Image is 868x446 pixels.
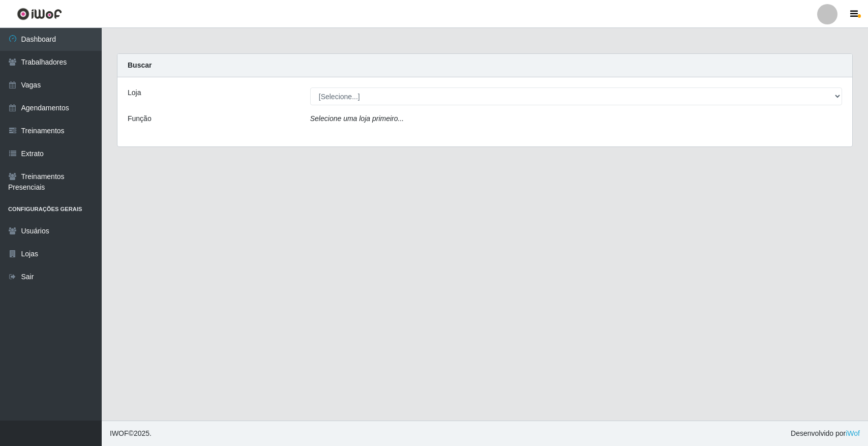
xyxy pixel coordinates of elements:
[128,87,141,98] label: Loja
[846,429,860,437] a: iWof
[110,429,129,437] span: IWOF
[791,428,860,439] span: Desenvolvido por
[110,428,152,439] span: © 2025 .
[128,61,152,69] strong: Buscar
[17,8,62,20] img: CoreUI Logo
[310,114,404,123] i: Selecione uma loja primeiro...
[128,113,152,124] label: Função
